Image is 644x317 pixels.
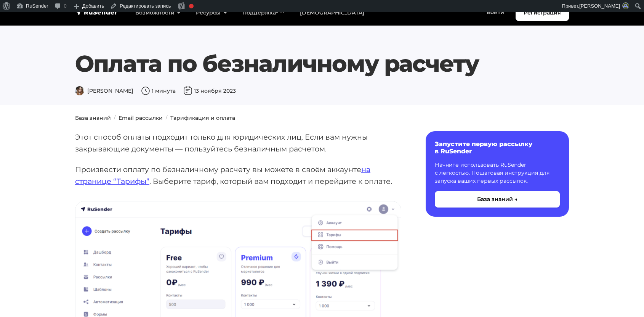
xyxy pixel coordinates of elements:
a: Возможности [128,5,188,21]
div: Фокусная ключевая фраза не установлена [189,4,194,8]
a: Email рассылки [119,114,163,121]
button: База знаний → [435,191,560,208]
img: RuSender [75,8,118,16]
a: Поддержка24/7 [235,5,292,21]
p: Начните использовать RuSender с легкостью. Пошаговая инструкция для запуска ваших первых рассылок. [435,161,560,185]
span: [PERSON_NAME] [579,3,620,9]
a: Тарификация и оплата [170,114,235,121]
span: 13 ноября 2023 [183,87,236,94]
p: Произвести оплату по безналичному расчету вы можете в своём аккаунте . Выберите тариф, который ва... [75,164,401,187]
sup: 24/7 [276,9,285,14]
a: [DEMOGRAPHIC_DATA] [292,5,372,21]
span: [PERSON_NAME] [75,87,133,94]
span: 1 минута [141,87,176,94]
img: Дата публикации [183,86,192,95]
a: Войти [479,5,512,20]
h1: Оплата по безналичному расчету [75,50,569,77]
a: Запустите первую рассылку в RuSender Начните использовать RuSender с легкостью. Пошаговая инструк... [426,131,569,217]
nav: breadcrumb [70,114,574,122]
a: Ресурсы [188,5,234,21]
img: Время чтения [141,86,150,95]
a: База знаний [75,114,111,121]
h6: Запустите первую рассылку в RuSender [435,140,560,155]
p: Этот способ оплаты подходит только для юридических лиц. Если вам нужны закрывающие документы — по... [75,131,401,154]
a: Регистрация [516,5,569,21]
